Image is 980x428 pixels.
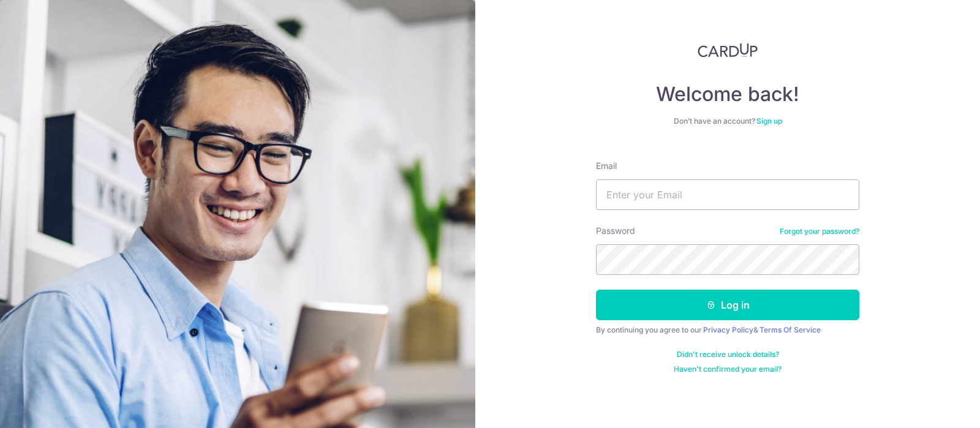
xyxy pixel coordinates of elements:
[596,325,859,335] div: By continuing you agree to our &
[759,325,821,334] a: Terms Of Service
[703,325,753,334] a: Privacy Policy
[596,160,617,172] label: Email
[596,82,859,107] h4: Welcome back!
[596,290,859,320] button: Log in
[780,227,859,236] a: Forgot your password?
[596,179,859,210] input: Enter your Email
[596,225,635,237] label: Password
[596,116,859,126] div: Don’t have an account?
[677,350,779,359] a: Didn't receive unlock details?
[698,43,758,58] img: CardUp Logo
[756,116,782,126] a: Sign up
[674,364,782,374] a: Haven't confirmed your email?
